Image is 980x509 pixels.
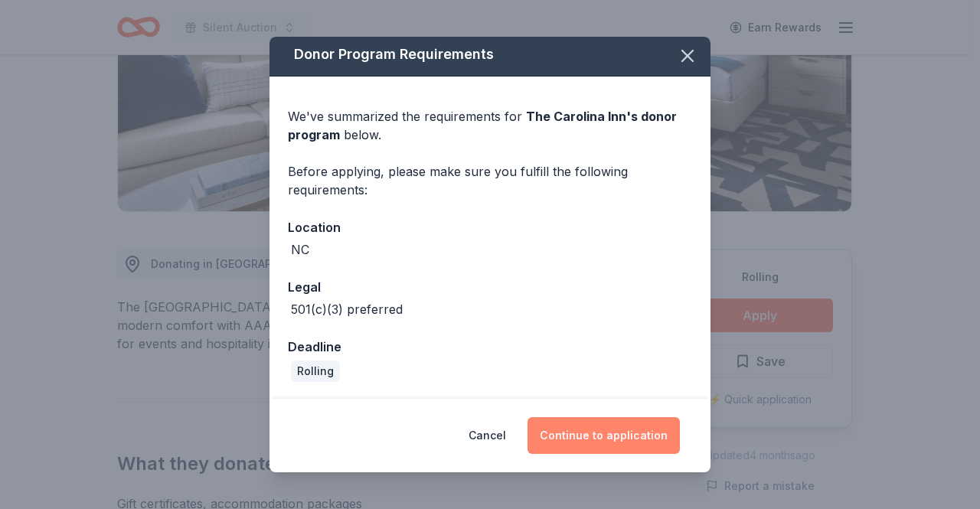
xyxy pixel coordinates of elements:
div: We've summarized the requirements for below. [288,107,692,144]
div: Before applying, please make sure you fulfill the following requirements: [288,162,692,199]
div: Location [288,217,692,237]
div: Rolling [291,361,340,382]
div: Donor Program Requirements [269,33,710,77]
div: NC [291,240,309,259]
button: Cancel [469,417,506,454]
div: Deadline [288,337,692,357]
button: Continue to application [528,417,680,454]
div: 501(c)(3) preferred [291,300,403,318]
div: Legal [288,277,692,297]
